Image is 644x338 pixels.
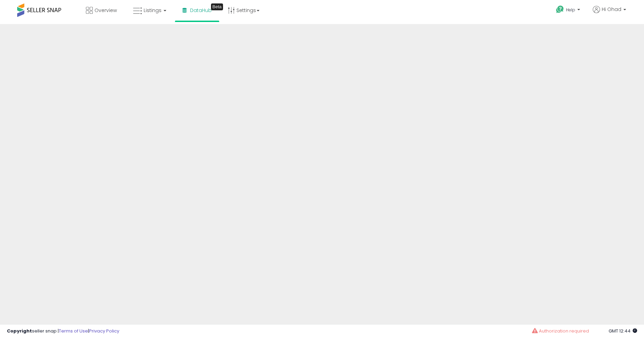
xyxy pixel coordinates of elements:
[602,6,621,13] span: Hi Ohad
[211,3,223,10] div: Tooltip anchor
[144,7,162,14] span: Listings
[7,328,119,335] div: seller snap | |
[593,6,626,21] a: Hi Ohad
[609,328,637,334] span: 2025-09-10 12:44 GMT
[539,328,589,334] span: Authorization required
[566,7,575,13] span: Help
[7,328,32,334] strong: Copyright
[95,7,117,14] span: Overview
[556,5,564,14] i: Get Help
[190,7,212,14] span: DataHub
[59,328,88,334] a: Terms of Use
[89,328,119,334] a: Privacy Policy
